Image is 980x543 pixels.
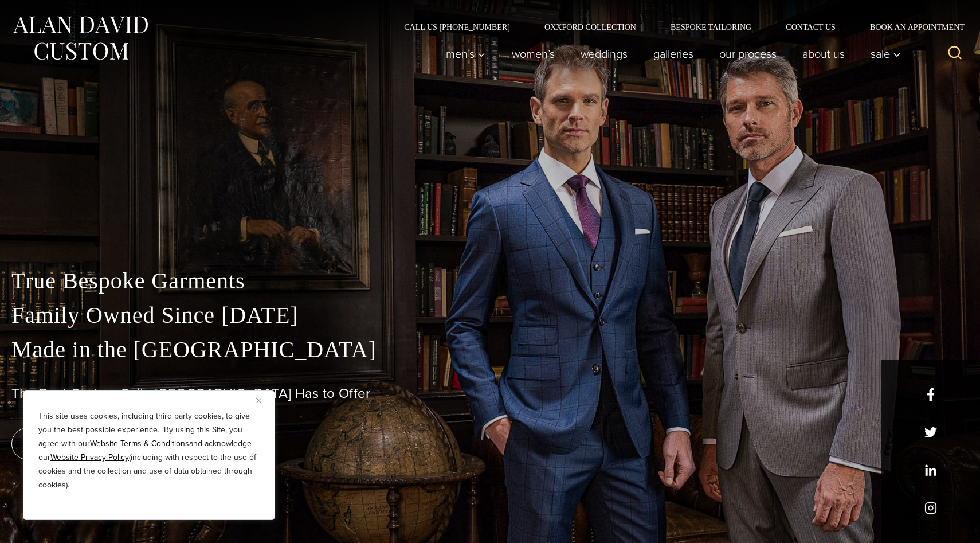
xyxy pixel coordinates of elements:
a: book an appointment [11,428,172,460]
a: Galleries [640,42,706,65]
a: About Us [789,42,857,65]
span: Sale [870,48,901,60]
h1: The Best Custom Suits [GEOGRAPHIC_DATA] Has to Offer [11,385,969,402]
a: Contact Us [769,23,853,31]
a: Our Process [706,42,789,65]
img: Alan David Custom [11,13,149,64]
a: Book an Appointment [853,23,969,31]
a: Bespoke Tailoring [653,23,769,31]
a: Women’s [499,42,567,65]
nav: Secondary Navigation [387,23,969,31]
a: Call Us [PHONE_NUMBER] [387,23,527,31]
img: Close [256,398,261,403]
button: View Search Form [941,40,969,68]
a: weddings [567,42,640,65]
a: Website Privacy Policy [50,451,129,463]
button: Close [256,393,270,407]
nav: Primary Navigation [433,42,907,65]
a: Oxxford Collection [527,23,653,31]
p: This site uses cookies, including third party cookies, to give you the best possible experience. ... [38,409,260,492]
span: Men’s [445,48,485,60]
p: True Bespoke Garments Family Owned Since [DATE] Made in the [GEOGRAPHIC_DATA] [11,264,969,367]
a: Website Terms & Conditions [90,437,189,450]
